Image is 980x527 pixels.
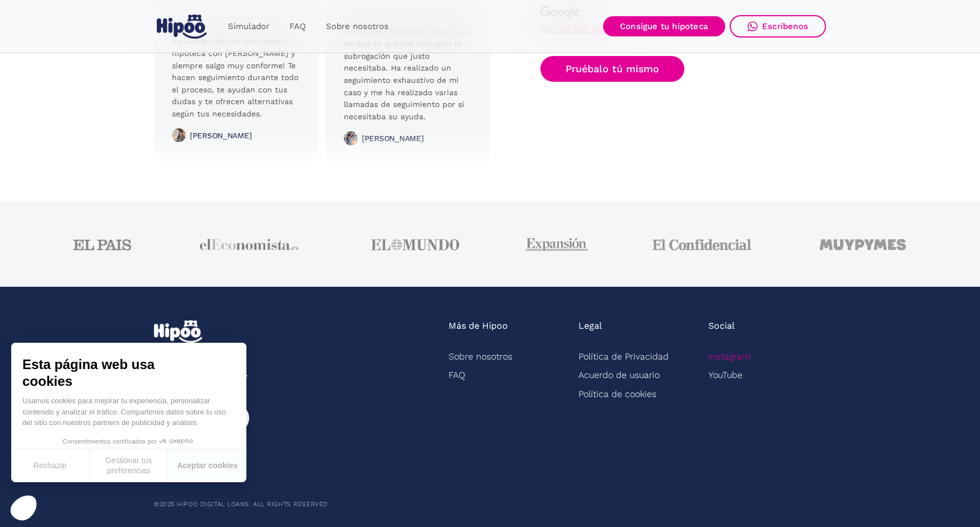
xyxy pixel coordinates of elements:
a: home [154,10,209,43]
a: Consigue tu hipoteca [603,16,725,36]
a: FAQ [449,366,465,384]
a: Acuerdo de usuario [578,366,660,384]
div: Social [708,320,735,332]
div: Legal [578,320,602,332]
div: Escríbenos [762,21,808,31]
a: Política de cookies [578,385,656,403]
div: Más de Hipoo [449,320,508,332]
a: Sobre nosotros [316,16,399,38]
a: Instagram [708,347,750,366]
a: Política de Privacidad [578,347,669,366]
a: YouTube [708,366,743,384]
a: Simulador [218,16,279,38]
div: ©2025 Hipoo Digital Loans. All rights reserved. [154,500,329,510]
a: FAQ [279,16,316,38]
a: Sobre nosotros [449,347,512,366]
a: Escríbenos [730,15,826,38]
a: Pruébalo tú mismo [540,56,684,82]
